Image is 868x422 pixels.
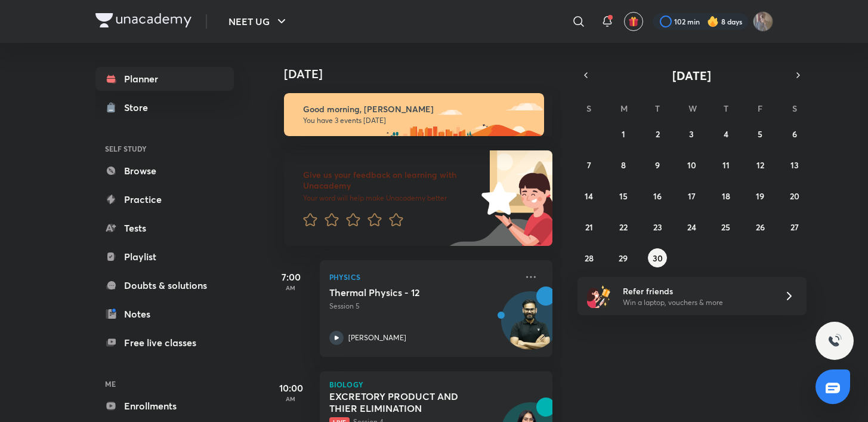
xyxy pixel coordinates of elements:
abbr: September 15, 2025 [619,190,628,202]
abbr: September 29, 2025 [619,252,628,264]
abbr: September 7, 2025 [587,159,591,171]
abbr: September 27, 2025 [790,221,799,233]
button: [DATE] [594,67,790,84]
img: referral [587,284,611,308]
img: avatar [628,16,639,27]
button: September 8, 2025 [614,155,633,174]
h6: SELF STUDY [95,138,234,159]
a: Practice [95,187,234,211]
button: September 15, 2025 [614,186,633,205]
button: September 30, 2025 [648,248,667,267]
abbr: September 9, 2025 [655,159,660,171]
button: September 21, 2025 [579,217,598,236]
button: September 22, 2025 [614,217,633,236]
abbr: Friday [758,103,762,114]
button: September 17, 2025 [682,186,701,205]
p: [PERSON_NAME] [348,332,406,343]
abbr: September 21, 2025 [585,221,593,233]
abbr: September 28, 2025 [585,252,594,264]
abbr: September 6, 2025 [792,128,797,140]
img: morning [284,93,544,136]
abbr: September 25, 2025 [721,221,730,233]
abbr: September 2, 2025 [656,128,660,140]
button: September 16, 2025 [648,186,667,205]
img: shubhanshu yadav [753,11,773,32]
img: streak [707,16,719,27]
button: September 25, 2025 [716,217,736,236]
abbr: September 3, 2025 [689,128,694,140]
button: NEET UG [221,10,296,33]
button: September 4, 2025 [716,124,736,143]
abbr: September 30, 2025 [653,252,663,264]
button: September 11, 2025 [716,155,736,174]
abbr: Monday [620,103,628,114]
p: Session 5 [329,301,517,312]
a: Tests [95,216,234,240]
abbr: September 26, 2025 [756,221,765,233]
button: September 2, 2025 [648,124,667,143]
img: Company Logo [95,13,191,27]
a: Playlist [95,245,234,269]
a: Notes [95,302,234,326]
h6: Good morning, [PERSON_NAME] [303,104,533,115]
a: Free live classes [95,331,234,355]
button: September 19, 2025 [750,186,770,205]
h5: 7:00 [267,270,315,284]
p: Your word will help make Unacademy better [303,193,477,203]
h5: 10:00 [267,381,315,395]
abbr: Tuesday [655,103,660,114]
p: Win a laptop, vouchers & more [623,297,770,308]
button: September 26, 2025 [750,217,770,236]
abbr: September 12, 2025 [756,159,764,171]
button: September 12, 2025 [750,155,770,174]
a: Doubts & solutions [95,273,234,297]
a: Enrollments [95,394,234,418]
span: [DATE] [672,67,711,84]
abbr: September 24, 2025 [687,221,696,233]
abbr: September 10, 2025 [687,159,696,171]
a: Company Logo [95,13,191,30]
button: September 14, 2025 [579,186,598,205]
a: Browse [95,159,234,183]
p: Physics [329,270,517,284]
button: September 20, 2025 [785,186,804,205]
h6: Refer friends [623,285,770,297]
p: AM [267,395,315,402]
button: September 1, 2025 [614,124,633,143]
button: September 9, 2025 [648,155,667,174]
div: Store [124,100,155,115]
abbr: September 19, 2025 [756,190,764,202]
button: September 5, 2025 [750,124,770,143]
button: September 28, 2025 [579,248,598,267]
abbr: Thursday [724,103,728,114]
img: feedback_image [441,150,552,246]
p: Biology [329,381,543,388]
button: September 24, 2025 [682,217,701,236]
button: September 13, 2025 [785,155,804,174]
abbr: September 1, 2025 [622,128,625,140]
abbr: September 8, 2025 [621,159,626,171]
abbr: September 14, 2025 [585,190,593,202]
abbr: Sunday [586,103,591,114]
button: September 18, 2025 [716,186,736,205]
button: September 7, 2025 [579,155,598,174]
button: September 6, 2025 [785,124,804,143]
button: September 29, 2025 [614,248,633,267]
h5: EXCRETORY PRODUCT AND THIER ELIMINATION [329,390,478,414]
button: September 27, 2025 [785,217,804,236]
p: You have 3 events [DATE] [303,116,533,125]
abbr: September 23, 2025 [653,221,662,233]
abbr: September 13, 2025 [790,159,799,171]
abbr: September 4, 2025 [724,128,728,140]
abbr: September 17, 2025 [688,190,696,202]
a: Store [95,96,234,119]
h6: Give us your feedback on learning with Unacademy [303,170,477,191]
abbr: Wednesday [688,103,697,114]
abbr: September 11, 2025 [722,159,730,171]
h4: [DATE] [284,67,564,81]
abbr: September 5, 2025 [758,128,762,140]
img: Avatar [502,298,559,355]
button: September 3, 2025 [682,124,701,143]
abbr: September 22, 2025 [619,221,628,233]
p: AM [267,284,315,291]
